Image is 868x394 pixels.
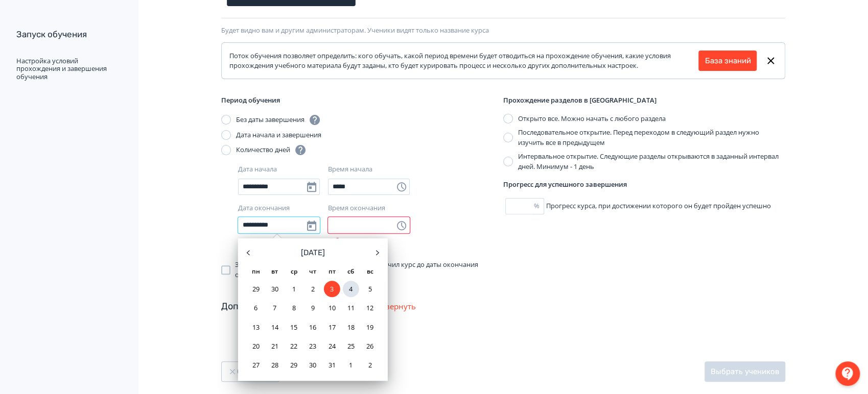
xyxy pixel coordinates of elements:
[324,264,340,278] div: пт
[221,361,279,382] button: Отменить
[518,152,785,171] div: Интервальное открытие. Следующие разделы открываются в заданный интервал дней. Минимум - 1 день
[235,260,503,280] span: Завершать досрочно, если ученик успешно изучил курс до даты окончания обучения
[286,264,302,278] div: ср
[238,203,290,213] div: Дата окончания
[221,95,503,106] div: Период обучения
[362,357,378,373] div: Choose воскресенье, 2 ноября 2025 г.
[267,319,283,335] div: Choose вторник, 14 октября 2025 г.
[698,51,757,71] button: База знаний
[301,247,325,259] span: [DATE]
[247,338,264,354] div: Choose понедельник, 20 октября 2025 г.
[343,264,359,278] div: сб
[16,57,120,81] div: Настройка условий прохождения и завершения обучения
[503,95,785,106] div: Прохождение разделов в [GEOGRAPHIC_DATA]
[362,300,378,316] div: Choose воскресенье, 12 октября 2025 г.
[304,357,321,373] div: Choose четверг, 30 октября 2025 г.
[229,51,699,71] div: Поток обучения позволяет определить: кого обучать, какой период времени будет отводиться на прохо...
[362,338,378,354] div: Choose воскресенье, 26 октября 2025 г.
[221,300,346,313] div: Дополнительные настройки
[328,164,372,175] div: Время начала
[362,319,378,335] div: Choose воскресенье, 19 октября 2025 г.
[705,361,785,382] button: Выбрать учеников
[324,357,340,373] div: Choose пятница, 31 октября 2025 г.
[267,300,283,316] div: Choose вторник, 7 октября 2025 г.
[343,357,359,373] div: Choose суббота, 1 ноября 2025 г.
[518,128,785,147] div: Последовательное открытие. Перед переходом в следующий раздел нужно изучить все в предыдущем
[221,27,785,35] div: Будет видно вам и другим администраторам. Ученики видят только название курса
[373,301,416,312] span: Развернуть
[286,281,302,297] div: Choose среда, 1 октября 2025 г.
[304,281,321,297] div: Choose четверг, 2 октября 2025 г.
[324,319,340,335] div: Choose пятница, 17 октября 2025 г.
[343,300,359,316] div: Choose суббота, 11 октября 2025 г.
[343,281,359,297] div: Choose суббота, 4 октября 2025 г.
[286,319,302,335] div: Choose среда, 15 октября 2025 г.
[246,280,380,375] div: month 2025-10
[247,264,264,278] div: пн
[503,180,785,190] div: Прогресс для успешного завершения
[705,55,750,67] a: База знаний
[247,319,264,335] div: Choose понедельник, 13 октября 2025 г.
[324,281,340,297] div: Choose пятница, 3 октября 2025 г.
[247,357,264,373] div: Choose понедельник, 27 октября 2025 г.
[304,319,321,335] div: Choose четверг, 16 октября 2025 г.
[534,201,544,211] div: %
[304,300,321,316] div: Choose четверг, 9 октября 2025 г.
[247,281,264,297] div: Choose понедельник, 29 сентября 2025 г.
[16,29,120,41] div: Запуск обучения
[267,281,283,297] div: Choose вторник, 30 сентября 2025 г.
[343,319,359,335] div: Choose суббота, 18 октября 2025 г.
[267,357,283,373] div: Choose вторник, 28 октября 2025 г.
[236,130,321,140] div: Дата начала и завершения
[286,357,302,373] div: Choose среда, 29 октября 2025 г.
[304,338,321,354] div: Choose четверг, 23 октября 2025 г.
[304,264,321,278] div: чт
[286,300,302,316] div: Choose среда, 8 октября 2025 г.
[343,338,359,354] div: Choose суббота, 25 октября 2025 г.
[362,264,378,278] div: вс
[362,281,378,297] div: Choose воскресенье, 5 октября 2025 г.
[267,338,283,354] div: Choose вторник, 21 октября 2025 г.
[324,338,340,354] div: Choose пятница, 24 октября 2025 г.
[267,264,283,278] div: вт
[286,338,302,354] div: Choose среда, 22 октября 2025 г.
[518,114,666,124] div: Открыто все. Можно начать с любого раздела
[328,203,385,213] div: Время окончания
[503,198,785,214] div: Прогресс курса, при достижении которого он будет пройден успешно
[247,300,264,316] div: Choose понедельник, 6 октября 2025 г.
[236,144,307,156] div: Количество дней
[238,164,277,175] div: Дата начала
[324,300,340,316] div: Choose пятница, 10 октября 2025 г.
[236,114,321,126] div: Без даты завершения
